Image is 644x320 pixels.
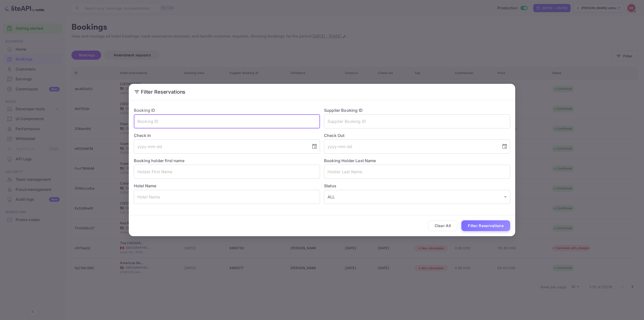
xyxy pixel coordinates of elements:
button: Choose date [500,141,510,152]
button: Clear All [428,220,458,231]
label: Booking Holder Last Name [324,158,376,163]
label: Booking ID [134,108,155,113]
h2: Filter Reservations [129,84,515,100]
input: yyyy-mm-dd [134,139,307,154]
label: Check In [134,132,320,138]
input: yyyy-mm-dd [324,139,498,154]
label: Hotel Name [134,183,156,188]
button: Filter Reservations [461,220,510,231]
input: Supplier Booking ID [324,114,510,128]
label: Booking holder first name [134,158,184,163]
label: Status [324,183,510,189]
input: Holder First Name [134,165,320,179]
button: Choose date [309,141,319,152]
input: Hotel Name [134,190,320,204]
input: Holder Last Name [324,165,510,179]
div: ALL [324,190,510,204]
label: Check Out [324,132,510,138]
input: Booking ID [134,114,320,128]
label: Supplier Booking ID [324,108,363,113]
